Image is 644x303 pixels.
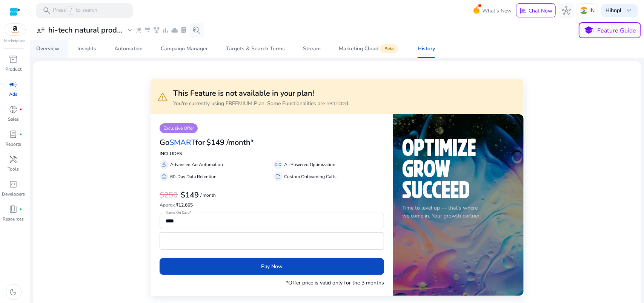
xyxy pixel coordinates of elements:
[164,233,380,249] iframe: Secure card payment input frame
[9,205,18,214] span: book_4
[36,26,45,35] span: user_attributes
[9,91,18,98] p: Ads
[169,137,195,148] span: SMART
[170,173,217,180] p: 60-Day Data Retention
[380,44,398,53] span: Beta
[161,174,167,180] span: database
[5,38,26,44] p: Marketplace
[9,130,18,139] span: lab_profile
[144,26,151,34] span: event
[173,99,349,107] p: You're currently using FREEMIUM Plan. Some Functionalities are restricted.
[286,279,384,287] p: *Offer price is valid only for the 3 months
[161,162,167,168] span: gavel
[160,123,198,133] p: Exclusive Offer
[624,6,633,15] span: keyboard_arrow_down
[166,210,190,215] mat-label: Name On Card
[9,155,18,164] span: handyman
[135,26,142,34] span: wand_stars
[303,46,321,51] div: Stream
[584,25,595,36] span: school
[2,191,25,197] p: Developers
[275,174,281,180] span: summarize
[77,46,96,51] div: Insights
[171,26,178,34] span: cloud
[170,161,223,168] p: Advanced Ad Automation
[42,6,51,15] span: search
[8,116,19,123] p: Sales
[3,216,24,222] p: Resources
[160,258,384,275] button: Pay Now
[160,202,176,208] span: Approx.
[9,180,18,189] span: code_blocks
[580,7,588,14] img: in.svg
[9,55,18,64] span: inventory_2
[200,193,216,198] p: / month
[598,26,636,35] p: Feature Guide
[284,173,337,180] p: Custom Onboarding Calls
[181,190,199,200] b: $149
[160,191,178,200] h3: $250
[261,263,283,270] span: Pay Now
[284,161,336,168] p: AI-Powered Optimization
[161,46,208,51] div: Campaign Manager
[611,7,621,14] b: hnpl
[160,202,384,208] h6: ₹12,665
[516,3,556,18] button: chatChat Now
[9,287,18,297] span: dark_mode
[589,4,595,17] p: IN
[160,138,205,147] h3: Go for
[8,166,19,172] p: Tools
[206,138,254,147] h3: $149 /month*
[418,46,435,51] div: History
[160,150,384,157] p: INCLUDES
[226,46,285,51] div: Targets & Search Terms
[9,80,18,89] span: campaign
[162,26,169,34] span: bar_chart
[53,6,97,15] p: Press to search
[402,204,515,220] p: Time to level up — that's where we come in. Your growth partner!
[520,7,527,15] span: chat
[173,89,349,98] h3: This Feature is not available in your plan!
[20,208,23,211] span: fiber_manual_record
[9,105,18,114] span: donut_small
[606,8,621,13] p: Hi
[153,26,160,34] span: family_history
[157,91,169,103] span: warning
[275,162,281,168] span: all_inclusive
[482,4,512,17] span: What's New
[36,46,59,51] div: Overview
[20,133,23,136] span: fiber_manual_record
[114,46,143,51] div: Automation
[68,6,74,15] span: /
[126,26,135,35] span: expand_more
[192,26,201,35] span: search_insights
[559,3,574,18] button: hub
[189,23,204,38] button: search_insights
[180,26,188,34] span: lab_profile
[20,108,23,111] span: fiber_manual_record
[339,46,400,52] div: Marketing Cloud
[579,22,641,38] button: schoolFeature Guide
[48,26,123,35] h3: hi-tech natural prod...
[5,66,22,73] p: Product
[6,141,22,148] p: Reports
[562,6,571,15] span: hub
[529,7,552,14] p: Chat Now
[5,24,25,35] img: amazon.svg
